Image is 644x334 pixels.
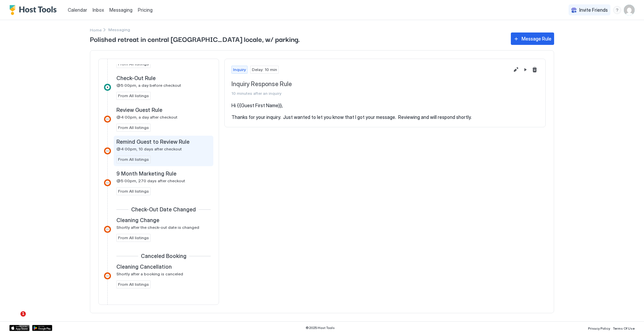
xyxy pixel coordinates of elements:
[118,156,149,162] span: From All listings
[108,27,130,32] span: Breadcrumb
[116,115,177,120] span: @4:00pm, a day after checkout
[306,326,335,330] span: © 2025 Host Tools
[231,91,509,96] span: 10 minutes after an inquiry
[90,27,102,32] span: Home
[118,125,149,131] span: From All listings
[116,263,172,270] span: Cleaning Cancellation
[109,6,132,13] a: Messaging
[613,324,635,331] a: Terms Of Use
[116,217,159,223] span: Cleaning Change
[512,66,520,74] button: Edit message rule
[624,5,635,15] div: User profile
[9,325,30,331] a: App Store
[118,235,149,241] span: From All listings
[116,146,182,151] span: @4:00pm, 10 days after checkout
[531,66,539,74] button: Delete message rule
[20,311,26,317] span: 1
[7,311,23,327] iframe: Intercom live chat
[613,6,621,14] div: menu
[231,80,509,88] span: Inquiry Response Rule
[93,7,104,13] span: Inbox
[32,325,52,331] a: Google Play Store
[90,26,102,33] div: Breadcrumb
[118,93,149,99] span: From All listings
[90,34,504,44] span: Polished retreat in central [GEOGRAPHIC_DATA] locale, w/ parking.
[116,170,176,177] span: 9 Month Marketing Rule
[116,75,156,81] span: Check-Out Rule
[68,6,87,13] a: Calendar
[588,324,610,331] a: Privacy Policy
[116,178,185,183] span: @5:00pm, 270 days after checkout
[116,225,199,230] span: Shortly after the check-out date is changed
[613,326,635,330] span: Terms Of Use
[116,83,181,88] span: @5:00pm, a day before checkout
[511,32,554,45] button: Message Rule
[522,35,551,42] div: Message Rule
[68,7,87,13] span: Calendar
[109,7,132,13] span: Messaging
[231,103,539,120] pre: Hi {{Guest First Name}}, Thanks for your inquiry. Just wanted to let you know that I got your mes...
[90,26,102,33] a: Home
[233,67,246,73] span: Inquiry
[116,271,183,276] span: Shortly after a booking is canceled
[116,138,190,145] span: Remind Guest to Review Rule
[141,253,186,259] span: Canceled Booking
[9,5,60,15] a: Host Tools Logo
[579,7,608,13] span: Invite Friends
[588,326,610,330] span: Privacy Policy
[116,107,162,113] span: Review Guest Rule
[118,188,149,194] span: From All listings
[131,206,196,213] span: Check-Out Date Changed
[118,281,149,287] span: From All listings
[138,7,153,13] span: Pricing
[93,6,104,13] a: Inbox
[252,67,277,73] span: Delay: 10 min
[521,66,529,74] button: Pause Message Rule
